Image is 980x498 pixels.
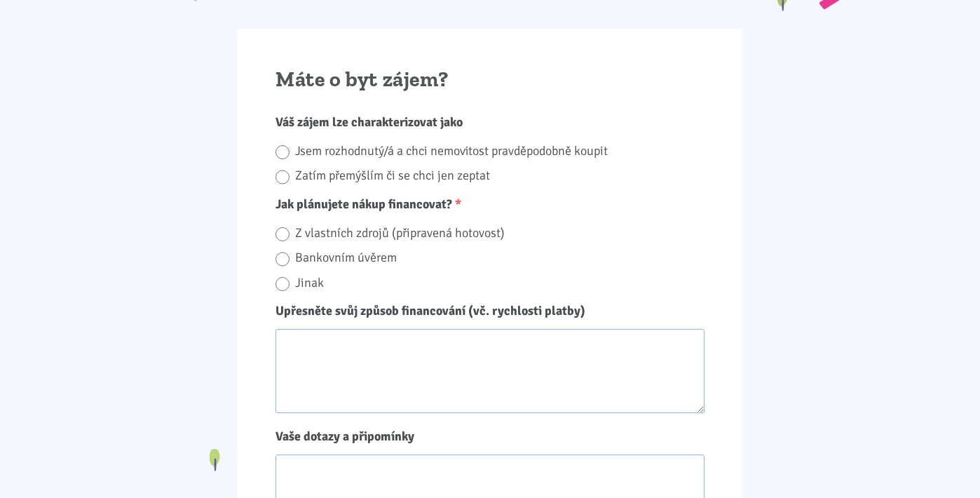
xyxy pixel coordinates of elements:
[275,429,414,444] span: Vaše dotazy a připomínky
[455,196,461,212] abbr: Required
[295,140,705,162] label: Jsem rozhodnutý/á a chci nemovitost pravděpodobně koupit
[275,303,585,318] span: Upřesněte svůj způsob financování (vč. rychlosti platby)
[295,247,705,269] label: Bankovním úvěrem
[295,272,705,294] label: Jinak
[295,165,705,187] label: Zatím přemýšlím či se chci jen zeptat
[295,222,705,244] label: Z vlastních zdrojů (připravená hotovost)
[275,114,463,130] span: Váš zájem lze charakterizovat jako
[275,196,452,212] span: Jak plánujete nákup financovat?
[275,67,705,93] h2: Máte o byt zájem?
